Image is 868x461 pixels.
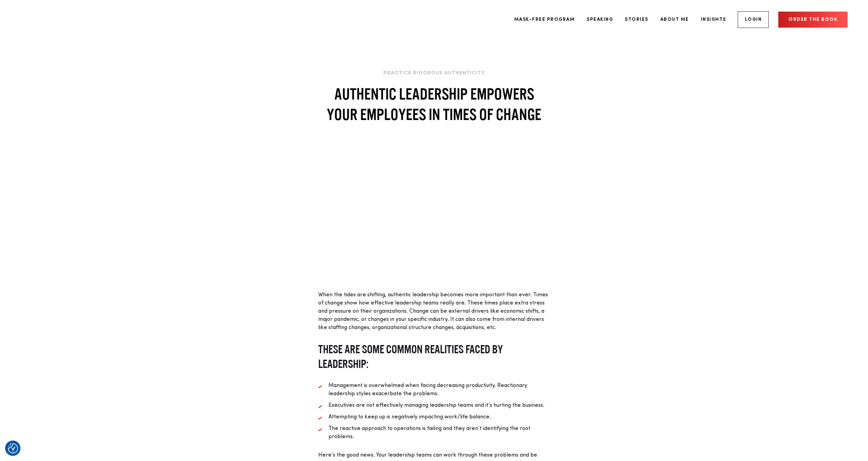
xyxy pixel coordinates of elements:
span: When the tides are shifting, authentic leadership becomes more important than ever. [318,292,532,298]
a: About Me [655,7,694,32]
a: Speaking [582,7,618,32]
span: Management is overwhelmed when facing decreasing productivity. Reactionary leadership styles exac... [328,383,527,397]
span: These are some common realities faced by leadership: [318,343,503,370]
a: Stories [620,7,653,32]
a: Company Logo Company Logo [20,13,61,27]
span: Executives are not effectively managing leadership teams and it’s hurting the business. [328,403,544,408]
img: Company Logo [20,13,61,27]
button: Consent Preferences [8,443,18,453]
span: Times of change show how effective leadership teams really are. These times place extra stress an... [318,292,548,330]
a: Practice Rigorous Authenticity [383,71,485,76]
h2: Authentic leadership empowers your employees in times of change [318,84,550,124]
a: Order the book [778,12,848,28]
img: Revisit consent button [8,443,18,453]
a: Mask-Free Program [509,7,580,32]
a: Login [738,11,769,28]
a: Insights [696,7,731,32]
span: The reactive approach to operations is failing and they aren’t identifying the root problems. [328,426,530,440]
span: Attempting to keep up is negatively impacting work/life balance. [328,414,491,420]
